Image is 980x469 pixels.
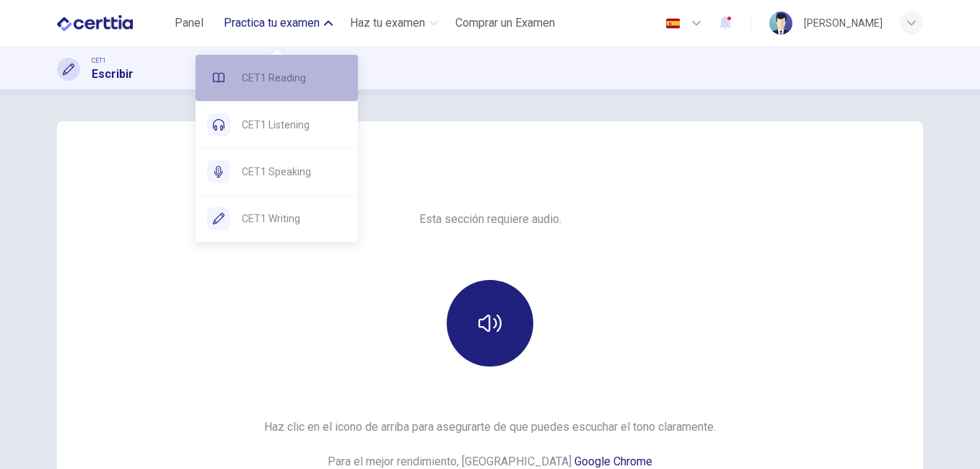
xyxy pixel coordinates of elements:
[57,9,133,38] img: CERTTIA logo
[224,14,320,32] span: Practica tu examen
[175,14,204,32] span: Panel
[242,116,346,133] span: CET1 Listening
[196,149,358,195] div: CET1 Speaking
[57,9,166,38] a: CERTTIA logo
[196,196,358,242] div: CET1 Writing
[804,14,883,32] div: [PERSON_NAME]
[574,455,652,468] a: Google Chrome
[242,210,346,227] span: CET1 Writing
[344,10,444,36] button: Haz tu examen
[92,56,106,66] span: CET1
[242,163,346,180] span: CET1 Speaking
[450,10,561,36] button: Comprar un Examen
[350,14,425,32] span: Haz tu examen
[196,55,358,101] div: CET1 Reading
[455,14,555,32] span: Comprar un Examen
[92,66,134,83] h1: Escribir
[769,12,792,35] img: Profile picture
[242,69,346,87] span: CET1 Reading
[419,211,561,228] h6: Esta sección requiere audio.
[218,10,338,36] button: Practica tu examen
[664,18,682,29] img: es
[196,102,358,148] div: CET1 Listening
[264,418,716,436] h6: Haz clic en el icono de arriba para asegurarte de que puedes escuchar el tono claramente.
[166,10,212,36] button: Panel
